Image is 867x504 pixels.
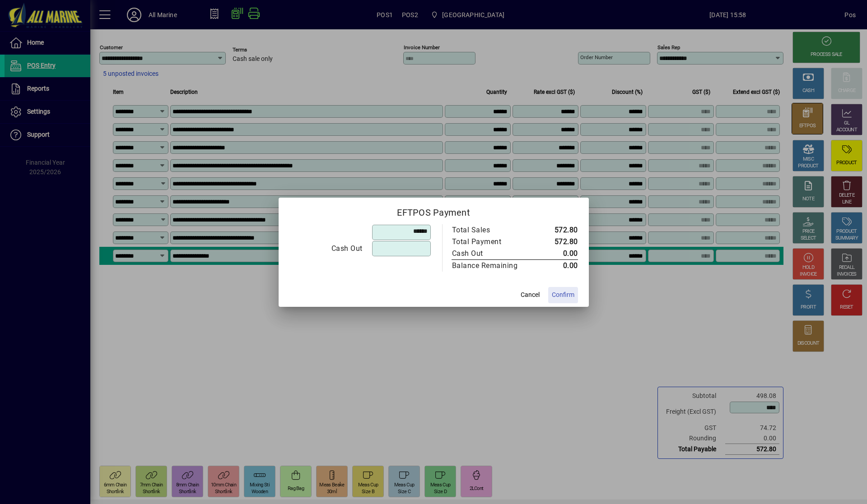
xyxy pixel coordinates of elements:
td: 572.80 [537,236,578,248]
td: Total Payment [452,236,537,248]
button: Cancel [516,287,545,303]
span: Cancel [521,290,540,300]
td: 0.00 [537,259,578,272]
div: Balance Remaining [452,260,528,271]
div: Cash Out [290,243,363,254]
td: 572.80 [537,224,578,236]
td: Total Sales [452,224,537,236]
button: Confirm [548,287,578,303]
div: Cash Out [452,248,528,259]
span: Confirm [552,290,574,300]
td: 0.00 [537,248,578,260]
h2: EFTPOS Payment [279,198,589,224]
